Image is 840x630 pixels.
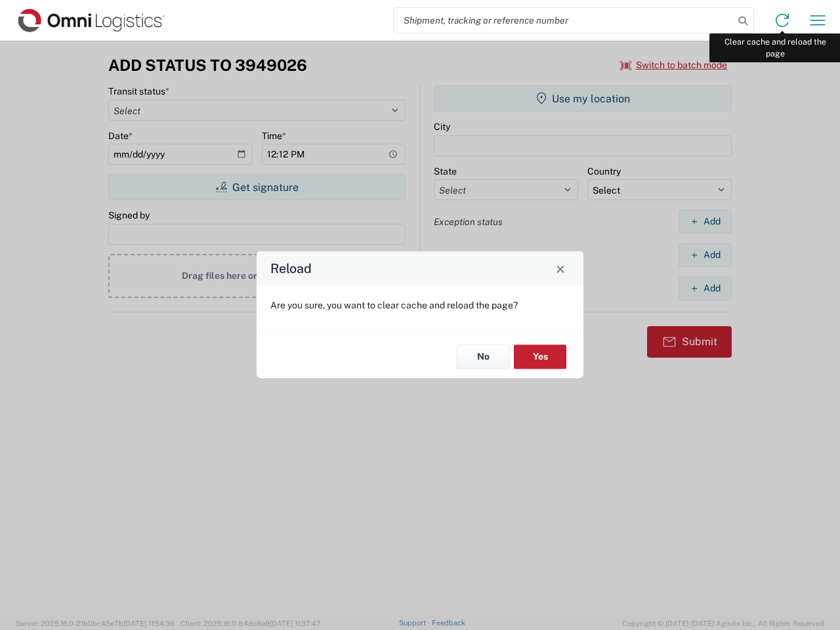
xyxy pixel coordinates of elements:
button: No [457,345,509,369]
button: Yes [514,345,566,369]
input: Shipment, tracking or reference number [394,8,734,33]
h4: Reload [270,259,312,278]
button: Close [551,259,570,278]
p: Are you sure, you want to clear cache and reload the page? [270,299,570,311]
